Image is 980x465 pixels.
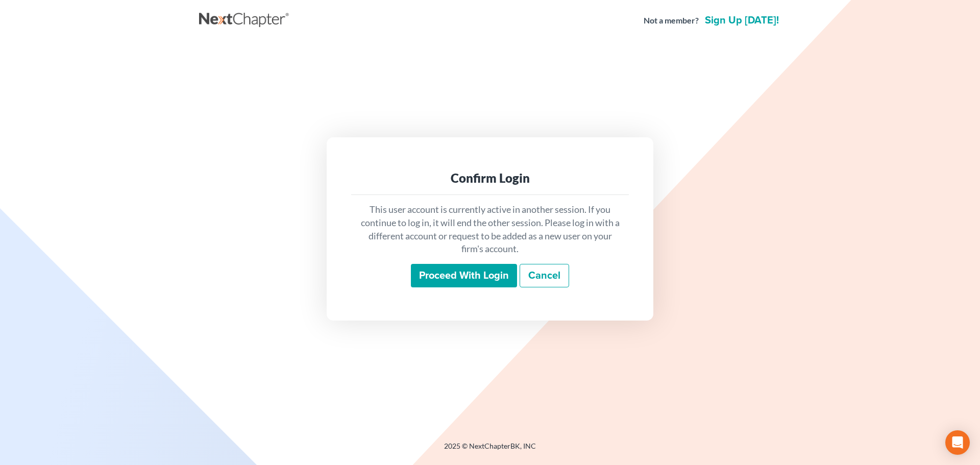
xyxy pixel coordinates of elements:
[199,441,781,459] div: 2025 © NextChapterBK, INC
[945,430,970,455] div: Open Intercom Messenger
[411,264,517,287] input: Proceed with login
[359,203,621,256] p: This user account is currently active in another session. If you continue to log in, it will end ...
[703,15,781,26] a: Sign up [DATE]!
[520,264,569,287] a: Cancel
[644,15,699,27] strong: Not a member?
[359,170,621,186] div: Confirm Login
